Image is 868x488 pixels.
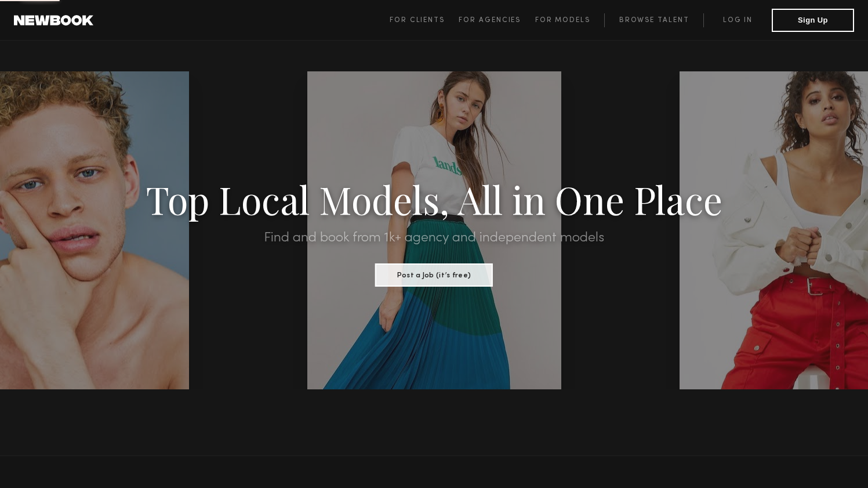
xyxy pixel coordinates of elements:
a: For Models [535,13,605,27]
span: For Agencies [459,17,521,24]
span: For Models [535,17,590,24]
h1: Top Local Models, All in One Place [65,181,802,217]
span: For Clients [390,17,445,24]
a: Browse Talent [604,13,703,27]
button: Post a Job (it’s free) [375,263,493,287]
button: Sign Up [772,9,854,32]
a: For Clients [390,13,459,27]
h2: Find and book from 1k+ agency and independent models [65,231,802,245]
a: Log in [703,13,772,27]
a: Post a Job (it’s free) [375,268,493,280]
a: For Agencies [459,13,535,27]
